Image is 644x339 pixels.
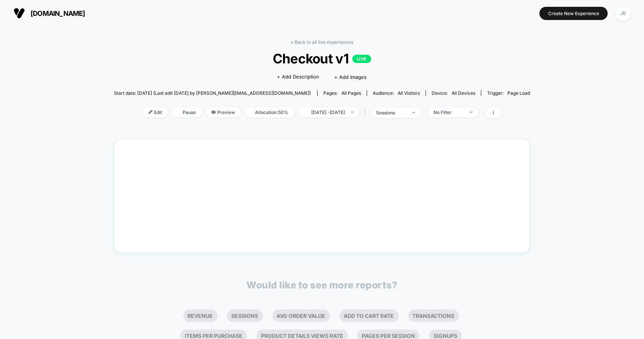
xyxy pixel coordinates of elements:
[363,107,371,118] span: |
[14,8,25,19] img: Visually logo
[452,90,475,96] span: all devices
[272,310,330,322] li: Avg Order Value
[143,107,168,117] span: Edit
[470,111,472,113] img: end
[341,90,361,96] span: all pages
[31,9,85,17] span: [DOMAIN_NAME]
[247,279,398,291] p: Would like to see more reports?
[227,310,263,322] li: Sessions
[434,109,464,115] div: No Filter
[616,6,630,21] div: JB
[277,73,320,81] span: + Add Description
[352,55,371,63] p: LIVE
[377,110,407,116] div: sessions
[426,90,481,96] span: Device:
[613,6,633,21] button: JB
[398,90,420,96] span: All Visitors
[291,39,354,45] a: < Back to all live experiences
[373,90,420,96] div: Audience:
[245,107,294,117] span: Allocation: 50%
[11,7,88,19] button: [DOMAIN_NAME]
[172,107,202,117] span: Pause
[135,51,509,66] span: Checkout v1
[149,110,152,114] img: edit
[206,107,241,117] span: Preview
[183,310,218,322] li: Revenue
[323,90,361,96] div: Pages:
[487,90,530,96] div: Trigger:
[412,112,415,113] img: end
[351,111,354,113] img: end
[335,74,367,80] span: + Add Images
[114,90,311,96] span: Start date: [DATE] (Last edit [DATE] by [PERSON_NAME][EMAIL_ADDRESS][DOMAIN_NAME])
[507,90,530,96] span: Page Load
[539,7,608,20] button: Create New Experience
[298,107,359,117] span: [DATE] - [DATE]
[408,310,459,322] li: Transactions
[340,310,399,322] li: Add To Cart Rate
